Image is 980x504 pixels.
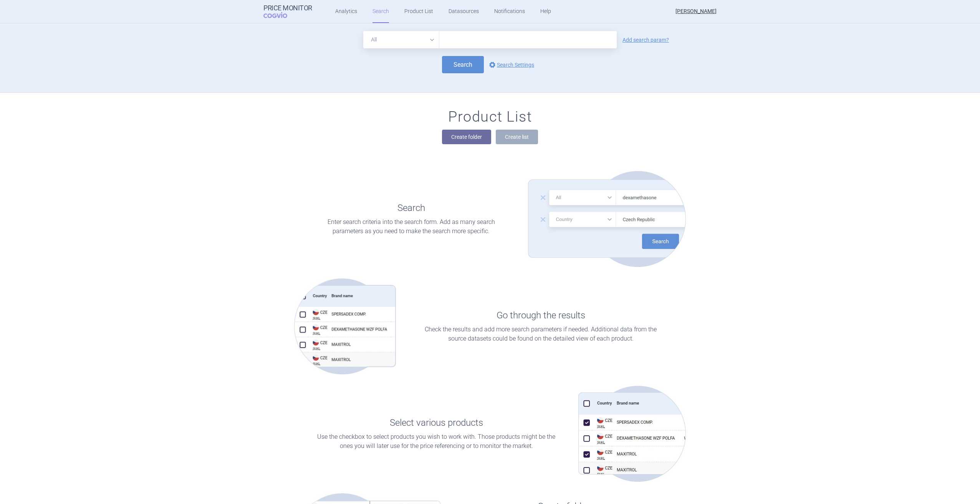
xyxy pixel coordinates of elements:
[317,432,555,451] p: Use the checkbox to select products you wish to work with. Those products might be the ones you w...
[448,108,532,126] h1: Product List
[488,60,534,69] a: Search Settings
[419,325,663,343] p: Check the results and add more search parameters if needed. Additional data from the source datas...
[497,310,585,321] h1: Go through the results
[442,56,484,73] button: Search
[442,130,491,144] button: Create folder
[622,37,669,43] a: Add search param?
[397,203,425,214] h1: Search
[263,4,312,19] a: Price MonitorCOGVIO
[263,12,298,18] span: COGVIO
[496,130,538,144] button: Create list
[263,4,312,12] strong: Price Monitor
[390,417,483,428] h1: Select various products
[317,217,505,236] p: Enter search criteria into the search form. Add as many search parameters as you need to make the...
